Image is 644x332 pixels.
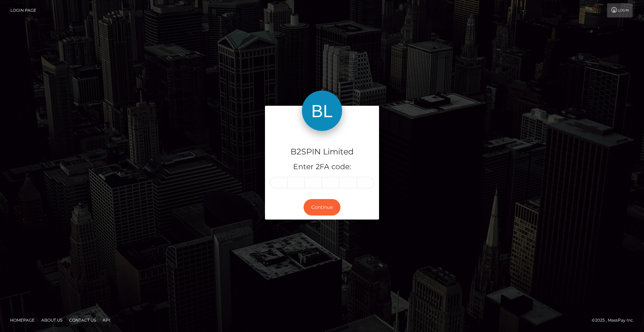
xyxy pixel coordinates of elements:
h4: B2SPIN Limited [270,146,374,158]
div: © 2025 , MassPay Inc. [592,317,639,324]
a: Login Page [10,3,36,17]
a: Homepage [7,315,37,325]
a: API [100,315,113,325]
h5: Enter 2FA code: [270,162,374,172]
a: Login [607,3,633,17]
button: Continue [304,199,340,216]
a: About Us [39,315,65,325]
a: Contact Us [66,315,99,325]
img: B2SPIN Limited [302,91,342,131]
